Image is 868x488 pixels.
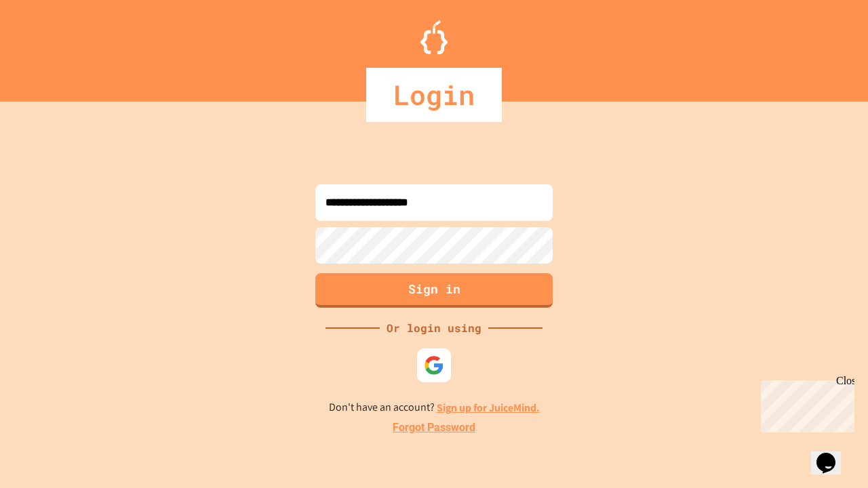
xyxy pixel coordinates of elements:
iframe: chat widget [755,375,854,432]
div: Chat with us now!Close [5,5,94,86]
button: Sign in [315,273,553,308]
div: Or login using [380,320,488,336]
img: google-icon.svg [424,355,444,375]
a: Sign up for JuiceMind. [437,401,540,415]
p: Don't have an account? [329,399,540,416]
iframe: chat widget [811,434,854,474]
div: Login [366,68,502,122]
img: Logo.svg [420,20,448,54]
a: Forgot Password [393,420,475,436]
